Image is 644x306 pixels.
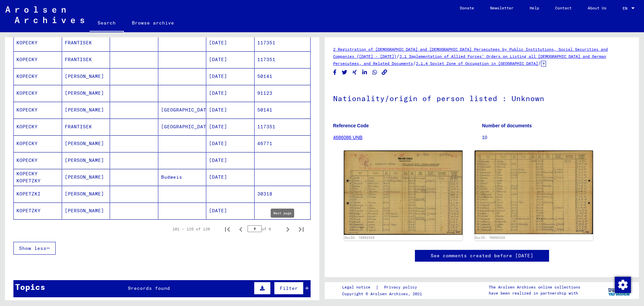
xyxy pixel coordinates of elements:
[206,35,255,51] mat-cell: [DATE]
[371,68,378,77] button: Share on WhatsApp
[206,68,255,85] mat-cell: [DATE]
[294,222,308,236] button: Last page
[172,226,210,232] div: 101 – 125 of 126
[14,51,62,68] mat-cell: KOPECKY
[62,152,110,169] mat-cell: [PERSON_NAME]
[158,119,207,135] mat-cell: [GEOGRAPHIC_DATA]
[19,245,46,251] span: Show less
[15,281,45,293] div: Topics
[14,203,62,219] mat-cell: KOPETZKY
[14,169,62,185] mat-cell: KOPECKY KOPETZKY
[5,6,84,23] img: Arolsen_neg.svg
[14,135,62,152] mat-cell: KOPECKY
[614,276,631,293] div: Change consent
[280,285,298,291] span: Filter
[62,203,110,219] mat-cell: [PERSON_NAME]
[14,119,62,135] mat-cell: KOPECKY
[14,102,62,118] mat-cell: KOPECKY
[416,61,538,66] a: 2.1.4 Soviet Zone of Occupation in [GEOGRAPHIC_DATA]
[331,68,338,77] button: Share on Facebook
[248,226,281,232] div: of 6
[351,68,358,77] button: Share on Xing
[333,47,608,59] a: 2 Registration of [DEMOGRAPHIC_DATA] and [DEMOGRAPHIC_DATA] Persecutees by Public Institutions, S...
[413,60,416,66] span: /
[333,135,363,140] a: 4686086 UNB
[274,282,304,295] button: Filter
[607,282,632,299] img: yv_logo.png
[14,85,62,101] mat-cell: KOPECKY
[206,119,255,135] mat-cell: [DATE]
[14,186,62,202] mat-cell: KOPETZKI
[489,284,580,290] p: The Arolsen Archives online collections
[341,68,348,77] button: Share on Twitter
[124,15,182,31] a: Browse archive
[62,119,110,135] mat-cell: FRANTISEK
[206,152,255,169] mat-cell: [DATE]
[14,35,62,51] mat-cell: KOPECKY
[333,83,631,113] h1: Nationality/origin of person listed : Unknown
[62,169,110,185] mat-cell: [PERSON_NAME]
[62,135,110,152] mat-cell: [PERSON_NAME]
[62,102,110,118] mat-cell: [PERSON_NAME]
[615,277,631,293] img: Change consent
[342,284,376,291] a: Legal notice
[255,85,311,101] mat-cell: 91123
[206,51,255,68] mat-cell: [DATE]
[538,60,541,66] span: /
[255,35,311,51] mat-cell: 117351
[206,203,255,219] mat-cell: [DATE]
[62,186,110,202] mat-cell: [PERSON_NAME]
[361,68,368,77] button: Share on LinkedIn
[396,53,399,59] span: /
[62,68,110,85] mat-cell: [PERSON_NAME]
[62,51,110,68] mat-cell: FRANTISEK
[255,186,311,202] mat-cell: 30318
[342,291,425,297] p: Copyright © Arolsen Archives, 2021
[206,135,255,152] mat-cell: [DATE]
[128,285,131,291] span: 9
[14,152,62,169] mat-cell: KOPECKY
[489,290,580,296] p: have been realized in partnership with
[333,54,606,66] a: 2.1 Implementation of Allied Forces’ Orders on Listing all [DEMOGRAPHIC_DATA] and German Persecut...
[281,222,294,236] button: Next page
[342,284,425,291] div: |
[344,236,375,239] a: DocID: 70992526
[255,119,311,135] mat-cell: 117351
[431,252,533,259] a: See comments created before [DATE]
[206,85,255,101] mat-cell: [DATE]
[482,123,532,128] b: Number of documents
[158,169,207,185] mat-cell: Budweis
[62,35,110,51] mat-cell: FRANTISEK
[255,135,311,152] mat-cell: 46771
[206,102,255,118] mat-cell: [DATE]
[379,284,425,291] a: Privacy policy
[62,85,110,101] mat-cell: [PERSON_NAME]
[90,15,124,32] a: Search
[234,222,248,236] button: Previous page
[131,285,170,291] span: records found
[158,102,207,118] mat-cell: [GEOGRAPHIC_DATA]
[255,68,311,85] mat-cell: 50141
[381,68,388,77] button: Copy link
[482,134,631,141] p: 10
[623,6,630,11] span: EN
[13,242,56,255] button: Show less
[206,169,255,185] mat-cell: [DATE]
[475,236,505,239] a: DocID: 70992526
[255,102,311,118] mat-cell: 50141
[333,123,369,128] b: Reference Code
[221,222,234,236] button: First page
[14,68,62,85] mat-cell: KOPECKY
[475,150,593,234] img: 002.jpg
[344,150,463,235] img: 001.jpg
[255,51,311,68] mat-cell: 117351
